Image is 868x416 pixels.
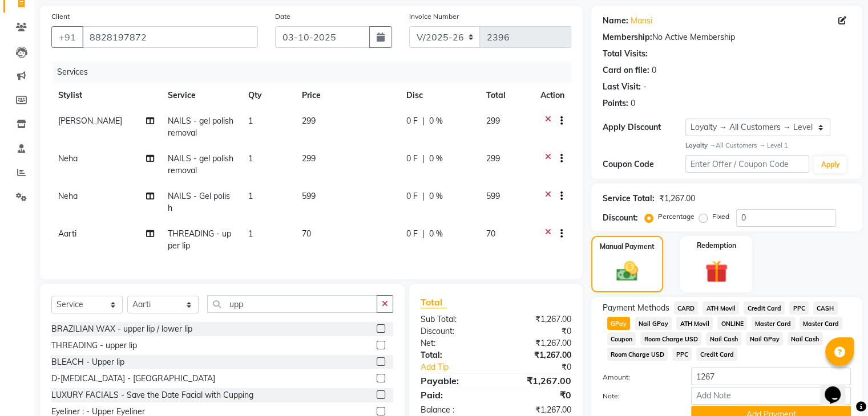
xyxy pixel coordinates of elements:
[422,153,425,165] span: |
[58,116,122,126] span: [PERSON_NAME]
[672,348,692,361] span: PPC
[603,48,648,60] div: Total Visits:
[691,368,851,385] input: Amount
[510,361,579,373] div: ₹0
[712,211,729,222] label: Fixed
[788,332,823,345] span: Nail Cash
[295,83,399,108] th: Price
[51,340,137,352] div: THREADING - upper lip
[603,15,628,27] div: Name:
[496,374,580,388] div: ₹1,267.00
[603,212,638,224] div: Discount:
[603,121,685,133] div: Apply Discount
[486,116,500,126] span: 299
[399,83,479,108] th: Disc
[717,317,747,330] span: ONLINE
[412,325,496,337] div: Discount:
[603,193,655,205] div: Service Total:
[813,301,838,315] span: CASH
[631,97,635,109] div: 0
[409,11,459,22] label: Invoice Number
[479,83,534,108] th: Total
[674,301,699,315] span: CARD
[609,259,645,284] img: _cash.svg
[486,153,500,164] span: 299
[603,97,628,109] div: Points:
[53,62,580,83] div: Services
[534,83,571,108] th: Action
[168,116,233,138] span: NAILS - gel polish removal
[51,356,124,368] div: BLEACH - Upper lip
[800,317,843,330] span: Master Card
[706,332,741,345] span: Nail Cash
[168,191,230,213] span: NAILS - Gel polish
[594,372,683,382] label: Amount:
[685,141,851,150] div: All Customers → Level 1
[600,242,655,252] label: Manual Payment
[422,190,425,202] span: |
[406,228,418,240] span: 0 F
[746,332,783,345] span: Nail GPay
[744,301,785,315] span: Credit Card
[51,389,253,401] div: LUXURY FACIALS - Save the Date Facial with Cupping
[697,240,736,251] label: Redemption
[496,349,580,361] div: ₹1,267.00
[603,158,685,170] div: Coupon Code
[248,116,253,126] span: 1
[496,388,580,402] div: ₹0
[302,116,316,126] span: 299
[703,301,739,315] span: ATH Movil
[643,81,647,93] div: -
[51,11,70,22] label: Client
[302,191,316,201] span: 599
[82,26,258,48] input: Search by Name/Mobile/Email/Code
[603,31,851,43] div: No Active Membership
[652,64,656,76] div: 0
[422,228,425,240] span: |
[631,15,652,27] a: Mansi
[58,229,76,239] span: Aarti
[168,153,233,176] span: NAILS - gel polish removal
[486,229,495,239] span: 70
[496,313,580,325] div: ₹1,267.00
[635,317,672,330] span: Nail GPay
[412,337,496,349] div: Net:
[51,373,215,385] div: D-[MEDICAL_DATA] - [GEOGRAPHIC_DATA]
[429,190,443,202] span: 0 %
[406,190,418,202] span: 0 F
[207,295,377,313] input: Search or Scan
[248,229,253,239] span: 1
[698,258,735,286] img: _gift.svg
[51,323,192,335] div: BRAZILIAN WAX - upper lip / lower lip
[429,115,443,127] span: 0 %
[486,191,500,201] span: 599
[412,313,496,325] div: Sub Total:
[676,317,713,330] span: ATH Movil
[496,337,580,349] div: ₹1,267.00
[607,348,668,361] span: Room Charge USD
[429,153,443,165] span: 0 %
[58,191,78,201] span: Neha
[168,229,231,251] span: THREADING - upper lip
[603,31,652,43] div: Membership:
[691,387,851,405] input: Add Note
[496,325,580,337] div: ₹0
[603,302,669,314] span: Payment Methods
[607,332,636,345] span: Coupon
[241,83,295,108] th: Qty
[412,349,496,361] div: Total:
[406,153,418,165] span: 0 F
[640,332,701,345] span: Room Charge USD
[659,193,695,205] div: ₹1,267.00
[603,81,641,93] div: Last Visit:
[51,26,83,48] button: +91
[161,83,241,108] th: Service
[820,370,857,405] iframe: chat widget
[412,404,496,416] div: Balance :
[421,296,447,308] span: Total
[685,155,810,173] input: Enter Offer / Coupon Code
[406,115,418,127] span: 0 F
[603,64,649,76] div: Card on file:
[58,153,78,164] span: Neha
[248,153,253,164] span: 1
